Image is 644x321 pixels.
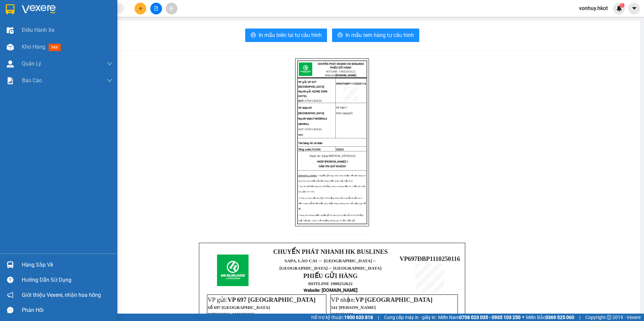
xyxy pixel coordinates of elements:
span: In mẫu tem hàng tự cấu hình [345,31,414,39]
span: mới [49,44,61,51]
button: aim [166,3,177,14]
span: copyright [607,315,611,320]
span: Website [304,288,319,293]
span: Số kiện: [336,106,347,109]
span: SAPA, LÀO CAI ↔ [GEOGRAPHIC_DATA] [279,258,381,271]
span: Kho hàng [22,44,45,50]
img: logo-vxr [6,4,14,14]
div: Hướng dẫn sử dụng [22,275,112,285]
button: caret-down [628,3,640,14]
strong: [PERSON_NAME] [298,174,317,177]
span: SĐT: 0789140434 [298,128,322,131]
span: VP 697 [GEOGRAPHIC_DATA] [298,81,324,88]
span: 1 [621,3,623,8]
span: VP 697 [GEOGRAPHIC_DATA] [227,296,316,303]
span: CẢM ƠN QUÝ KHÁCH! [319,165,346,168]
span: VP nhận: [331,296,433,303]
span: Người nhận: [298,117,313,120]
span: caret-down [631,5,637,11]
span: notification [7,292,13,298]
span: Số 697 [GEOGRAPHIC_DATA] [208,305,270,310]
span: Người gửi: [298,90,311,93]
span: 1900252622 [331,312,354,317]
strong: PHIẾU GỬI HÀNG [303,272,358,279]
span: TANGIRALA ABHIRAJ [298,117,327,126]
strong: 0708 023 035 - 0935 103 250 [459,315,521,320]
button: file-add [150,3,162,14]
button: printerIn mẫu biên lai tự cấu hình [245,29,327,42]
span: Giới thiệu Vexere, nhận hoa hồng [22,291,101,299]
span: | [579,314,580,321]
span: HOTLINE: 1900252622 [326,70,356,73]
span: Miền Bắc [526,314,574,321]
span: • Công ty hoàn tiền thu hộ (COD) bằng hình thức chuyển khoản sau 2 đến 3 ngày kể từ thời điểm gia... [298,197,366,210]
span: ↔ [GEOGRAPHIC_DATA] [279,258,381,271]
span: KG [349,112,353,115]
strong: [DOMAIN_NAME] [335,74,356,77]
button: printerIn mẫu tem hàng tự cấu hình [332,29,419,42]
span: question-circle [7,277,13,283]
img: warehouse-icon [7,261,14,268]
strong: 1900 633 818 [344,315,373,320]
span: Tổng cước: [298,148,321,151]
span: Đ/c: [298,133,303,136]
span: In mẫu biên lai tự cấu hình [259,31,322,39]
strong: CHUYỂN PHÁT NHANH HK BUSLINES [273,248,388,255]
span: 0 [342,148,344,151]
span: đồ cá nhân [310,142,322,145]
img: warehouse-icon [7,44,14,51]
span: plus [138,6,143,11]
strong: PHIẾU GỬI HÀNG [330,66,351,69]
span: 0379232522, 1900252622 [208,312,255,317]
sup: 1 [620,3,625,8]
img: icon-new-feature [616,5,622,11]
strong: 0369 525 060 [545,315,574,320]
img: solution-icon [7,77,14,84]
div: Phản hồi [22,305,112,315]
span: : • Người gửi hàng chịu trách nhiệm về mọi thông tin khai báo trên phiếu gửi đơn hàng trước pháp ... [298,174,366,182]
span: VP697ĐBP1110250116 [399,255,460,262]
span: aim [169,6,174,11]
img: logo [299,62,312,76]
span: Miền Nam [438,314,521,321]
strong: : [DOMAIN_NAME] [304,287,358,293]
span: Cung cấp máy in - giấy in: [384,314,436,321]
button: plus [135,3,146,14]
span: | [378,314,379,321]
span: file-add [154,6,158,11]
span: • Sau 48 giờ nếu hàng hóa hư hỏng công ty không đền bù, Cước phí chưa bao gồm 8% VAT. [298,185,365,193]
span: Hỗ trợ kỹ thuật: [311,314,373,321]
span: Quản Lý [22,59,41,68]
div: Hàng sắp về [22,260,112,270]
strong: SĐT: [298,99,304,102]
span: VP [GEOGRAPHIC_DATA] [356,296,433,303]
span: vonhuy.hkot [574,4,613,12]
span: COD: [336,148,344,151]
span: HKSP [PERSON_NAME] 1 [317,160,348,163]
span: ↔ [GEOGRAPHIC_DATA] [328,266,382,271]
img: warehouse-icon [7,60,14,67]
span: VP697ĐBP1110250116 [336,82,367,85]
span: message [7,307,13,313]
span: printer [337,32,343,39]
span: AZURE SAPA HOTEL [298,90,327,98]
strong: CHUYỂN PHÁT NHANH HK BUSLINES [318,62,364,65]
span: printer [251,32,256,39]
span: down [107,61,112,66]
span: 70.000 [312,148,321,151]
span: 0789140434 [305,99,322,102]
span: VP gửi: [208,296,316,303]
span: down [107,78,112,83]
span: VP nhận: [298,106,309,109]
strong: HOTLINE 1900252622 [308,281,353,286]
span: Khối lượng [336,112,349,115]
span: Website: [325,74,356,77]
span: • Hàng hóa không được người gửi kê khai giá trị đầy đủ mà bị hư hỏng hoặc thất lạc, công ty bồi t... [298,214,363,222]
span: 1 [346,106,347,109]
img: warehouse-icon [7,27,14,34]
span: 541 [PERSON_NAME] [331,305,376,310]
span: Ngày tạo: [ngay-[MEDICAL_DATA]-don] [310,154,355,157]
span: Điều hành xe [22,26,54,34]
span: VP gửi: [298,81,307,84]
span: VP [GEOGRAPHIC_DATA] [298,106,324,115]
